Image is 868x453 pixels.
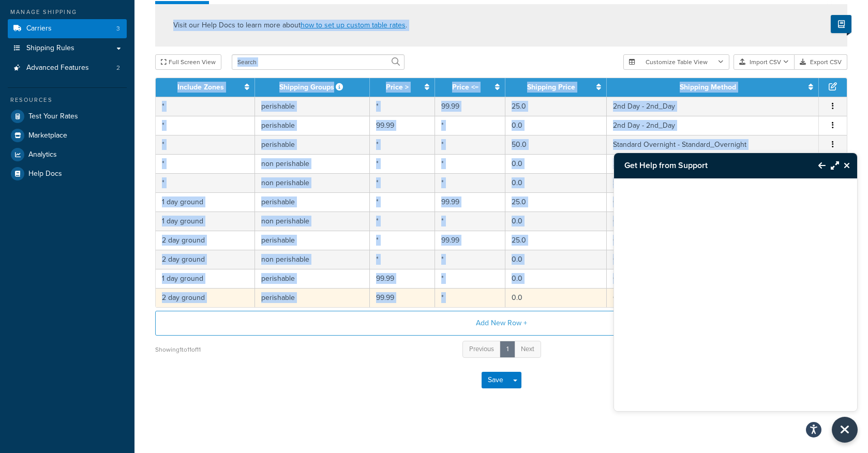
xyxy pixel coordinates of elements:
td: Ground - Ground2dayship [607,250,819,269]
a: 1 [500,341,515,358]
td: perishable [255,135,369,154]
td: 0.0 [505,288,607,307]
td: 1 day ground [156,192,255,212]
button: Back to Resource Center [808,154,826,177]
td: 0.0 [505,154,607,173]
td: 2 day ground [156,231,255,250]
span: Next [521,344,534,354]
button: Show Help Docs [831,15,851,33]
th: Shipping Groups [255,78,369,97]
td: 25.0 [505,231,607,250]
div: Showing 1 to 11 of 11 [155,342,201,357]
td: perishable [255,269,369,288]
td: 0.0 [505,269,607,288]
div: Manage Shipping [8,8,127,17]
td: 2 day ground [156,250,255,269]
span: 2 [116,64,120,72]
button: Add New Row + [155,311,847,336]
li: Carriers [8,19,127,38]
button: Close Resource Center [839,159,857,172]
button: Customize Table View [623,54,729,70]
td: 0.0 [505,212,607,231]
td: 99.99 [435,231,505,250]
td: Ground - Ground [607,192,819,212]
td: Standard Overnight - Standard_Overnight [607,173,819,192]
td: non perishable [255,212,369,231]
td: 25.0 [505,97,607,116]
span: Test Your Rates [28,112,78,121]
a: Help Docs [8,164,127,183]
td: 25.0 [505,192,607,212]
td: perishable [255,97,369,116]
a: Shipping Method [680,82,736,93]
td: perishable [255,288,369,307]
td: 0.0 [505,173,607,192]
td: 99.99 [370,288,435,307]
td: 0.0 [505,116,607,135]
span: Carriers [26,24,52,33]
button: Import CSV [734,54,795,70]
td: Ground - Ground [607,212,819,231]
td: 99.99 [435,192,505,212]
td: Standard Overnight - Standard_Overnight [607,135,819,154]
span: Shipping Rules [26,44,74,53]
td: 99.99 [435,97,505,116]
button: Export CSV [795,54,847,70]
td: 2nd Day - 2nd_Day [607,154,819,173]
td: Ground - Ground2dayship [607,288,819,307]
td: perishable [255,192,369,212]
input: Search [232,54,405,70]
td: Ground - Ground [607,269,819,288]
li: Advanced Features [8,58,127,78]
h3: Get Help from Support [614,153,808,178]
td: non perishable [255,173,369,192]
button: Close Resource Center [832,417,858,443]
a: Analytics [8,145,127,164]
td: perishable [255,231,369,250]
a: Shipping Price [527,82,575,93]
a: Marketplace [8,126,127,145]
td: Ground - Ground2dayship [607,231,819,250]
a: Include Zones [177,82,224,93]
button: Full Screen View [155,54,221,70]
td: 99.99 [370,116,435,135]
a: Test Your Rates [8,107,127,126]
td: perishable [255,116,369,135]
span: Marketplace [28,131,67,140]
button: Save [482,372,510,388]
td: 2nd Day - 2nd_Day [607,97,819,116]
a: Advanced Features2 [8,58,127,78]
span: Advanced Features [26,64,89,72]
a: Carriers3 [8,19,127,38]
td: non perishable [255,154,369,173]
td: 1 day ground [156,269,255,288]
span: 3 [116,24,120,33]
span: Help Docs [28,170,62,178]
a: Next [514,341,541,358]
a: how to set up custom table rates [301,20,406,31]
td: 1 day ground [156,212,255,231]
td: 99.99 [370,269,435,288]
a: Previous [462,341,501,358]
td: 50.0 [505,135,607,154]
td: 0.0 [505,250,607,269]
button: Maximize Resource Center [826,154,839,177]
a: Price <= [452,82,478,93]
td: non perishable [255,250,369,269]
span: Analytics [28,150,57,159]
p: Visit our Help Docs to learn more about . [173,20,407,31]
td: 2nd Day - 2nd_Day [607,116,819,135]
div: Resources [8,96,127,104]
span: Previous [469,344,494,354]
a: Price > [386,82,409,93]
td: 2 day ground [156,288,255,307]
a: Shipping Rules [8,39,127,58]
